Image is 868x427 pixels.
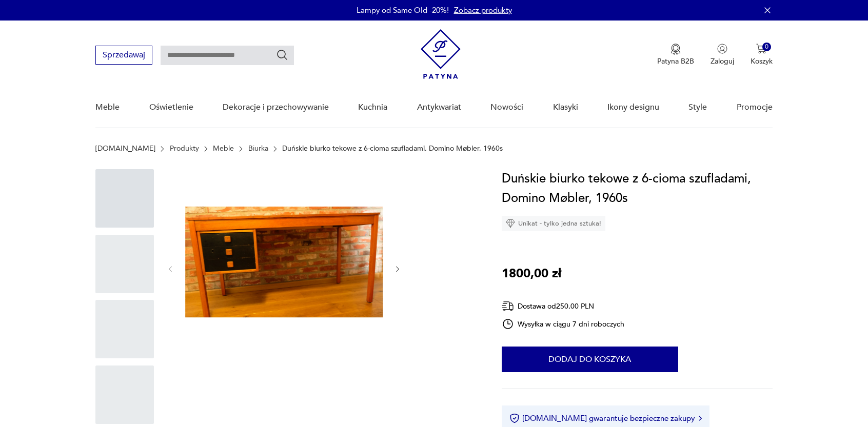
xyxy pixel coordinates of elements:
img: Patyna - sklep z meblami i dekoracjami vintage [421,29,461,79]
a: Kuchnia [358,88,387,127]
a: Ikony designu [607,88,659,127]
img: Ikona medalu [670,44,681,55]
button: [DOMAIN_NAME] gwarantuje bezpieczne zakupy [509,413,702,423]
img: Ikona diamentu [506,219,515,228]
p: Duńskie biurko tekowe z 6-cioma szufladami, Domino Møbler, 1960s [282,145,503,153]
a: Biurka [248,145,268,153]
div: Wysyłka w ciągu 7 dni roboczych [502,318,625,330]
img: Ikona dostawy [502,300,514,313]
p: Koszyk [751,56,773,66]
p: Patyna B2B [657,56,694,66]
a: Style [688,88,707,127]
h1: Duńskie biurko tekowe z 6-cioma szufladami, Domino Møbler, 1960s [502,169,773,208]
img: Ikona certyfikatu [509,413,520,423]
button: Zaloguj [711,44,734,66]
div: 0 [762,43,771,51]
a: Produkty [170,145,199,153]
img: Ikona strzałki w prawo [699,416,702,421]
img: Zdjęcie produktu Duńskie biurko tekowe z 6-cioma szufladami, Domino Møbler, 1960s [185,169,383,367]
a: Antykwariat [417,88,461,127]
a: Dekoracje i przechowywanie [223,88,329,127]
a: Ikona medaluPatyna B2B [657,44,694,66]
a: Zobacz produkty [454,5,512,15]
img: Ikona koszyka [756,44,766,54]
a: Meble [213,145,234,153]
p: 1800,00 zł [502,264,561,283]
a: Promocje [737,88,773,127]
a: Meble [95,88,120,127]
a: Klasyki [553,88,578,127]
div: Dostawa od 250,00 PLN [502,300,625,313]
button: Sprzedawaj [95,46,152,65]
button: 0Koszyk [751,44,773,66]
a: [DOMAIN_NAME] [95,145,155,153]
button: Patyna B2B [657,44,694,66]
div: Unikat - tylko jedna sztuka! [502,216,605,231]
a: Nowości [490,88,523,127]
a: Sprzedawaj [95,52,152,59]
p: Zaloguj [711,56,734,66]
button: Szukaj [276,49,288,61]
p: Lampy od Same Old -20%! [357,5,449,15]
img: Ikonka użytkownika [717,44,727,54]
a: Oświetlenie [149,88,193,127]
button: Dodaj do koszyka [502,347,678,372]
